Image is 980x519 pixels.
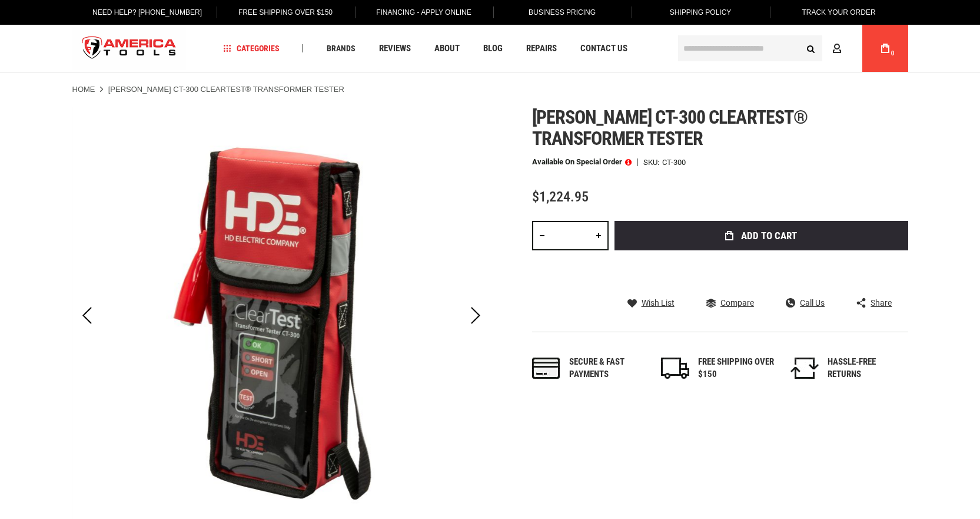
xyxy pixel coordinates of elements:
span: Share [871,299,892,307]
span: Brands [327,44,356,52]
span: Blog [483,44,503,53]
a: About [429,41,465,57]
span: Add to Cart [741,231,797,241]
span: About [434,44,460,53]
a: Brands [321,41,361,57]
span: Contact Us [580,44,627,53]
span: Compare [720,299,754,307]
a: Categories [218,41,285,57]
div: FREE SHIPPING OVER $150 [698,356,775,381]
img: returns [790,358,819,379]
span: Call Us [800,299,825,307]
a: store logo [72,27,187,71]
div: HASSLE-FREE RETURNS [828,356,904,381]
span: Wish List [642,299,675,307]
p: Available on Special Order [532,158,632,166]
a: Repairs [521,41,562,57]
strong: [PERSON_NAME] CT-300 CLEARTEST® TRANSFORMER TESTER [108,85,344,94]
img: shipping [661,358,689,379]
a: Call Us [786,297,825,308]
span: Repairs [526,44,557,53]
a: Blog [478,41,508,57]
img: payments [532,358,560,379]
span: Reviews [379,44,411,53]
span: 0 [891,50,895,57]
span: [PERSON_NAME] ct-300 cleartest® transformer tester [532,106,808,150]
a: Home [72,84,95,95]
span: $1,224.95 [532,189,589,205]
img: America Tools [72,27,187,71]
a: Wish List [627,297,675,308]
div: CT-300 [662,158,686,166]
a: Compare [706,297,754,308]
button: Search [800,37,822,59]
span: Categories [223,44,280,52]
span: Shipping Policy [670,8,732,16]
a: Contact Us [575,41,633,57]
button: Add to Cart [614,221,908,250]
div: Secure & fast payments [569,356,646,381]
a: Reviews [374,41,416,57]
strong: SKU [643,158,662,166]
a: 0 [874,25,896,72]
